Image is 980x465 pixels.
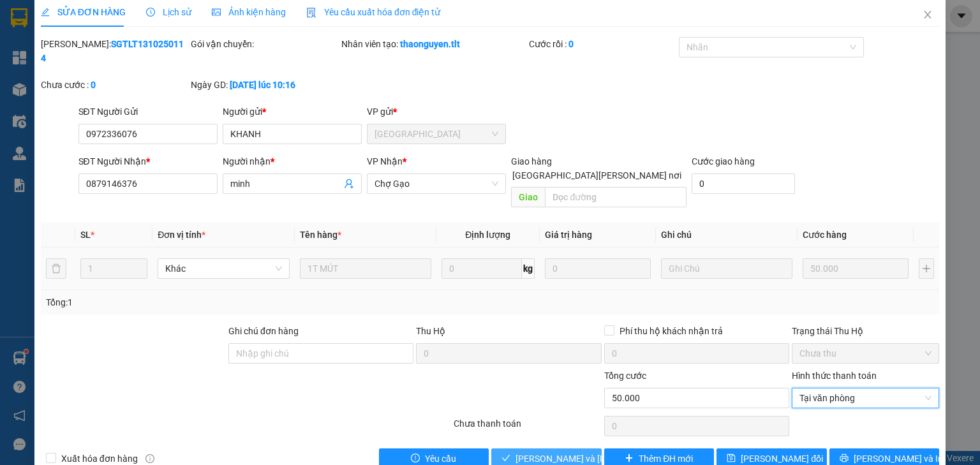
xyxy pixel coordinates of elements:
input: 0 [545,258,651,279]
span: user-add [344,179,354,189]
span: Chưa thu [799,344,932,363]
span: Sài Gòn [375,124,498,144]
input: Cước giao hàng [692,173,795,194]
span: exclamation-circle [411,454,420,464]
span: Tại văn phòng [799,388,932,408]
input: Dọc đường [545,187,687,207]
b: [PERSON_NAME][GEOGRAPHIC_DATA],[PERSON_NAME][GEOGRAPHIC_DATA] [88,70,167,137]
label: Hình thức thanh toán [792,371,877,381]
div: SĐT Người Nhận [78,154,218,168]
span: save [727,454,736,464]
span: Giao [511,187,545,207]
button: plus [919,258,934,279]
img: icon [306,8,316,18]
span: clock-circle [146,8,155,17]
input: VD: Bàn, Ghế [300,258,431,279]
span: VP Nhận [367,156,403,166]
label: Ghi chú đơn hàng [228,326,299,336]
b: 0 [91,80,96,90]
span: picture [212,8,221,17]
li: Tân Lập Thành [6,6,185,31]
b: [DATE] lúc 10:16 [230,80,295,90]
span: printer [840,454,849,464]
span: Phí thu hộ khách nhận trả [614,324,728,338]
span: kg [522,258,535,279]
div: VP gửi [367,105,506,119]
span: check [501,454,510,464]
span: environment [88,71,97,80]
div: Trạng thái Thu Hộ [792,324,939,338]
th: Ghi chú [656,223,798,247]
b: 0 [568,39,574,49]
span: SỬA ĐƠN HÀNG [41,7,126,17]
button: delete [46,258,66,279]
b: SGTLT1310250114 [41,39,184,63]
div: Chưa thanh toán [452,417,602,439]
li: VP Chợ Gạo [88,54,170,68]
span: Thu Hộ [416,326,445,336]
div: Ngày GD: [191,78,338,92]
span: Tên hàng [300,230,341,240]
div: Gói vận chuyển: [191,37,338,51]
span: Đơn vị tính [158,230,205,240]
span: Tổng cước [604,371,646,381]
span: [GEOGRAPHIC_DATA][PERSON_NAME] nơi [507,168,687,182]
input: Ghi chú đơn hàng [228,343,413,364]
div: Cước rồi : [529,37,676,51]
div: Nhân viên tạo: [341,37,526,51]
span: Chợ Gạo [375,174,498,193]
div: Người gửi [223,105,362,119]
span: info-circle [145,454,154,463]
span: SL [80,230,91,240]
div: Tổng: 1 [46,295,379,309]
span: Giá trị hàng [545,230,592,240]
span: Khác [165,259,281,278]
span: Lịch sử [146,7,191,17]
span: close [923,10,933,20]
div: [PERSON_NAME]: [41,37,188,65]
div: Chưa cước : [41,78,188,92]
input: 0 [803,258,909,279]
span: Ảnh kiện hàng [212,7,286,17]
label: Cước giao hàng [692,156,755,166]
span: Yêu cầu xuất hóa đơn điện tử [306,7,441,17]
span: plus [625,454,634,464]
b: thaonguyen.tlt [400,39,460,49]
input: Ghi Chú [661,258,792,279]
span: Cước hàng [803,230,847,240]
span: Định lượng [465,230,510,240]
li: VP [GEOGRAPHIC_DATA] [6,54,88,96]
div: Người nhận [223,154,362,168]
div: SĐT Người Gửi [78,105,218,119]
span: edit [41,8,50,17]
span: Giao hàng [511,156,552,166]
